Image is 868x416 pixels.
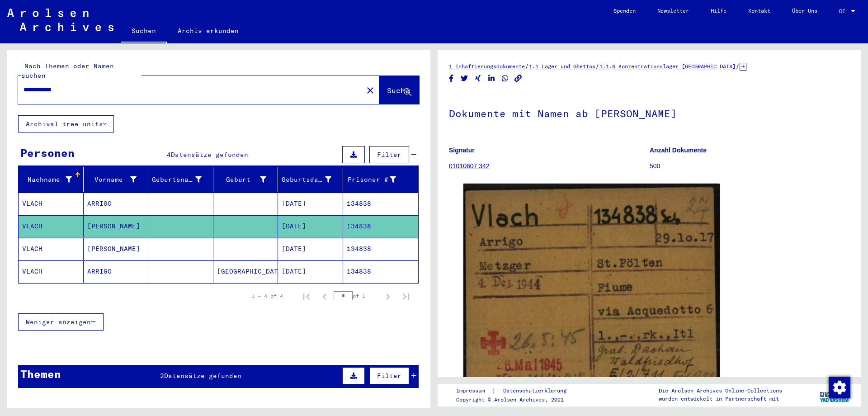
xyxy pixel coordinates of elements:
[659,387,782,395] p: Die Arolsen Archives Online-Collections
[22,175,72,184] div: Nachname
[377,151,401,159] span: Filter
[18,313,104,331] button: Weniger anzeigen
[19,215,84,237] mat-cell: VLACH
[456,396,577,404] p: Copyright © Arolsen Archives, 2021
[19,193,84,215] mat-cell: VLACH
[829,377,850,398] img: Zustimmung ändern
[460,73,469,84] button: Share on Twitter
[278,238,343,260] mat-cell: [DATE]
[167,151,171,159] span: 4
[84,215,149,237] mat-cell: [PERSON_NAME]
[449,162,490,170] a: 01010607 342
[343,193,419,215] mat-cell: 134838
[525,62,529,70] span: /
[347,175,396,184] div: Prisoner #
[496,386,577,396] a: Datenschutzerklärung
[449,93,850,132] h1: Dokumente mit Namen ab [PERSON_NAME]
[347,172,408,187] div: Prisoner #
[160,372,164,380] span: 2
[7,9,113,31] img: Arolsen_neg.svg
[84,167,149,192] mat-header-cell: Vorname
[19,167,84,192] mat-header-cell: Nachname
[343,215,419,237] mat-cell: 134838
[456,386,577,396] div: |
[736,62,740,70] span: /
[397,287,415,305] button: Last page
[487,73,496,84] button: Share on LinkedIn
[251,292,283,300] div: 1 – 4 of 4
[217,172,278,187] div: Geburt‏
[361,81,379,99] button: Clear
[84,260,149,283] mat-cell: ARRIGO
[500,73,510,84] button: Share on WhatsApp
[387,86,410,95] span: Suche
[21,62,114,80] mat-label: Nach Themen oder Namen suchen
[87,172,148,187] div: Vorname
[343,167,419,192] mat-header-cell: Prisoner #
[20,145,75,161] div: Personen
[171,151,248,159] span: Datensätze gefunden
[463,184,720,390] img: 001.jpg
[164,372,241,380] span: Datensätze gefunden
[379,76,419,104] button: Suche
[659,395,782,403] p: wurden entwickelt in Partnerschaft mit
[839,8,849,14] span: DE
[87,175,137,184] div: Vorname
[278,167,343,192] mat-header-cell: Geburtsdatum
[650,147,707,154] b: Anzahl Dokumente
[449,63,525,70] a: 1 Inhaftierungsdokumente
[447,73,456,84] button: Share on Facebook
[369,367,409,384] button: Filter
[167,20,250,42] a: Archiv erkunden
[818,383,852,406] img: yv_logo.png
[379,287,397,305] button: Next page
[456,386,492,396] a: Impressum
[282,172,343,187] div: Geburtsdatum
[449,147,475,154] b: Signatur
[84,238,149,260] mat-cell: [PERSON_NAME]
[22,172,83,187] div: Nachname
[217,175,267,184] div: Geburt‏
[514,73,523,84] button: Copy link
[213,260,278,283] mat-cell: [GEOGRAPHIC_DATA]
[20,366,61,382] div: Themen
[365,85,376,96] mat-icon: close
[595,62,599,70] span: /
[297,287,316,305] button: First page
[19,238,84,260] mat-cell: VLACH
[334,292,379,300] div: of 1
[278,193,343,215] mat-cell: [DATE]
[473,73,483,84] button: Share on Xing
[369,146,409,163] button: Filter
[278,215,343,237] mat-cell: [DATE]
[343,260,419,283] mat-cell: 134838
[599,63,736,70] a: 1.1.6 Konzentrationslager [GEOGRAPHIC_DATA]
[148,167,213,192] mat-header-cell: Geburtsname
[377,372,401,380] span: Filter
[650,161,850,171] p: 500
[121,20,167,43] a: Suchen
[278,260,343,283] mat-cell: [DATE]
[213,167,278,192] mat-header-cell: Geburt‏
[152,175,202,184] div: Geburtsname
[152,172,213,187] div: Geburtsname
[26,318,91,326] span: Weniger anzeigen
[343,238,419,260] mat-cell: 134838
[316,287,334,305] button: Previous page
[84,193,149,215] mat-cell: ARRIGO
[529,63,595,70] a: 1.1 Lager und Ghettos
[18,115,114,132] button: Archival tree units
[19,260,84,283] mat-cell: VLACH
[282,175,331,184] div: Geburtsdatum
